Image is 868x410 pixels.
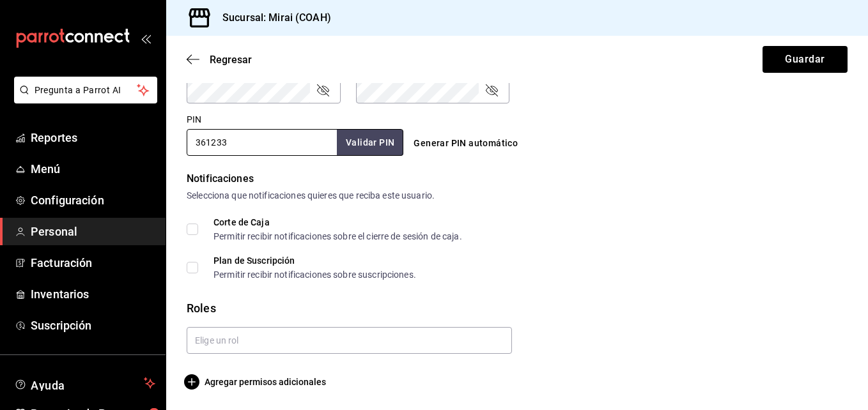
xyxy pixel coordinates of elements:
[212,10,331,26] h3: Sucursal: Mirai (COAH)
[408,132,523,155] button: Generar PIN automático
[187,54,252,66] button: Regresar
[484,82,499,98] button: passwordField
[35,84,137,97] span: Pregunta a Parrot AI
[9,93,157,106] a: Pregunta a Parrot AI
[31,192,155,209] span: Configuración
[187,189,848,202] div: Selecciona que notificaciones quieres que reciba este usuario.
[14,77,157,103] button: Pregunta a Parrot AI
[187,115,201,124] label: PIN
[213,256,416,265] div: Plan de Suscripción
[31,160,155,178] span: Menú
[141,33,151,43] button: open_drawer_menu
[187,171,848,186] div: Notificaciones
[213,232,462,241] div: Permitir recibir notificaciones sobre el cierre de sesión de caja.
[31,285,155,303] span: Inventarios
[213,270,416,279] div: Permitir recibir notificaciones sobre suscripciones.
[31,376,139,391] span: Ayuda
[31,254,155,271] span: Facturación
[213,218,462,227] div: Corte de Caja
[31,223,155,240] span: Personal
[187,374,326,390] button: Agregar permisos adicionales
[210,54,252,66] span: Regresar
[187,129,337,156] input: 3 a 6 dígitos
[31,317,155,334] span: Suscripción
[187,300,848,317] div: Roles
[187,327,512,354] input: Elige un rol
[31,129,155,146] span: Reportes
[763,46,848,73] button: Guardar
[337,130,403,156] button: Validar PIN
[315,82,330,98] button: passwordField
